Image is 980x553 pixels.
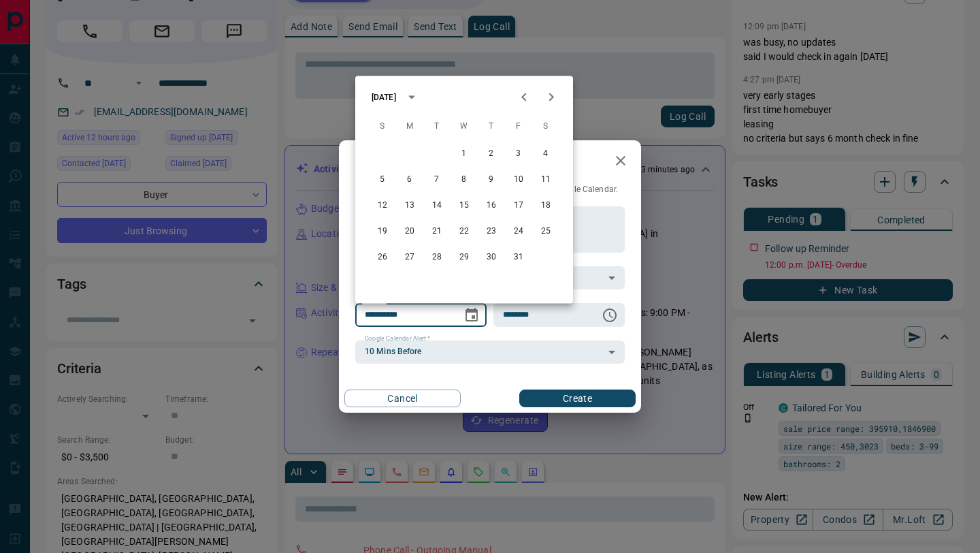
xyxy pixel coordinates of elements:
[538,84,565,111] button: Next month
[370,113,395,140] span: Sunday
[458,302,485,329] button: Choose date, selected date is Sep 17, 2025
[506,142,531,166] button: 3
[425,219,449,244] button: 21
[479,245,504,270] button: 30
[506,245,531,270] button: 31
[479,113,504,140] span: Thursday
[400,86,423,109] button: calendar view is open, switch to year view
[397,193,422,218] button: 13
[344,390,461,407] button: Cancel
[365,334,430,343] label: Google Calendar Alert
[397,168,422,192] button: 6
[479,219,504,244] button: 23
[397,245,422,270] button: 27
[339,140,431,184] h2: New Task
[534,168,558,192] button: 11
[479,142,504,166] button: 2
[452,193,476,218] button: 15
[425,168,449,192] button: 7
[534,142,558,166] button: 4
[425,113,449,140] span: Tuesday
[452,113,476,140] span: Wednesday
[534,193,558,218] button: 18
[370,245,395,270] button: 26
[506,193,531,218] button: 17
[534,113,558,140] span: Saturday
[397,219,422,244] button: 20
[425,193,449,218] button: 14
[510,84,538,111] button: Previous month
[452,168,476,192] button: 8
[397,113,422,140] span: Monday
[506,219,531,244] button: 24
[452,142,476,166] button: 1
[479,168,504,192] button: 9
[596,302,623,329] button: Choose time, selected time is 6:00 AM
[506,113,531,140] span: Friday
[452,219,476,244] button: 22
[370,168,395,192] button: 5
[519,390,636,407] button: Create
[425,245,449,270] button: 28
[479,193,504,218] button: 16
[452,245,476,270] button: 29
[355,341,625,364] div: 10 Mins Before
[372,91,396,104] div: [DATE]
[534,219,558,244] button: 25
[370,193,395,218] button: 12
[370,219,395,244] button: 19
[506,168,531,192] button: 10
